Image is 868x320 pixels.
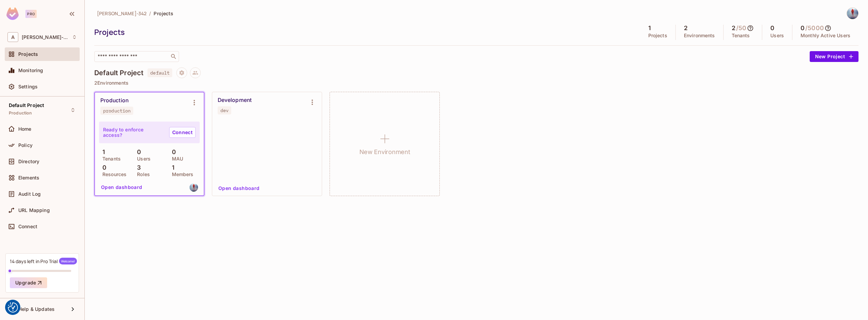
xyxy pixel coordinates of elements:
[176,71,187,77] span: Project settings
[18,51,38,57] span: Projects
[10,258,77,264] div: 14 days left in Pro Trial
[18,143,33,148] span: Policy
[9,103,44,108] span: Default Project
[770,25,774,31] h5: 0
[99,164,106,171] p: 0
[154,10,173,17] span: Projects
[169,156,183,162] p: MAU
[847,8,858,19] img: Alex Games
[169,172,194,177] p: Members
[169,127,196,138] a: Connect
[188,96,201,109] button: Environment settings
[18,306,55,312] span: Help & Updates
[684,25,688,31] h5: 2
[216,183,262,194] button: Open dashboard
[305,95,319,109] button: Environment settings
[99,149,105,155] p: 1
[6,7,19,20] img: SReyMgAAAABJRU5ErkJggg==
[98,182,145,193] button: Open dashboard
[99,156,121,162] p: Tenants
[103,108,131,113] div: production
[94,69,143,77] h4: Default Project
[801,33,850,38] p: Monthly Active Users
[149,10,151,17] li: /
[10,277,47,288] button: Upgrade
[218,97,252,104] div: Development
[134,149,141,155] p: 0
[736,25,746,31] h5: / 50
[18,68,43,73] span: Monitoring
[648,33,667,38] p: Projects
[648,25,651,31] h5: 1
[18,208,50,213] span: URL Mapping
[359,147,410,157] h1: New Environment
[59,258,77,264] span: Welcome!
[220,108,229,113] div: dev
[9,110,32,116] span: Production
[18,175,39,180] span: Elements
[103,127,164,138] p: Ready to enforce access?
[801,25,805,31] h5: 0
[99,172,126,177] p: Resources
[18,191,41,197] span: Audit Log
[25,10,37,18] div: Pro
[7,32,18,42] span: A
[732,33,750,38] p: Tenants
[169,149,176,155] p: 0
[770,33,784,38] p: Users
[18,159,39,164] span: Directory
[134,172,150,177] p: Roles
[22,35,68,40] span: Workspace: Alex-342
[805,25,824,31] h5: / 5000
[97,10,146,17] span: [PERSON_NAME]-342
[18,126,32,132] span: Home
[190,183,198,192] img: alex.devien@gmail.com
[94,27,637,37] div: Projects
[8,302,18,313] img: Revisit consent button
[147,68,172,77] span: default
[134,164,141,171] p: 3
[169,164,174,171] p: 1
[18,224,37,229] span: Connect
[684,33,715,38] p: Environments
[810,51,859,62] button: New Project
[134,156,151,162] p: Users
[8,302,18,313] button: Consent Preferences
[18,84,38,89] span: Settings
[100,97,129,104] div: Production
[94,80,859,86] p: 2 Environments
[732,25,735,31] h5: 2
